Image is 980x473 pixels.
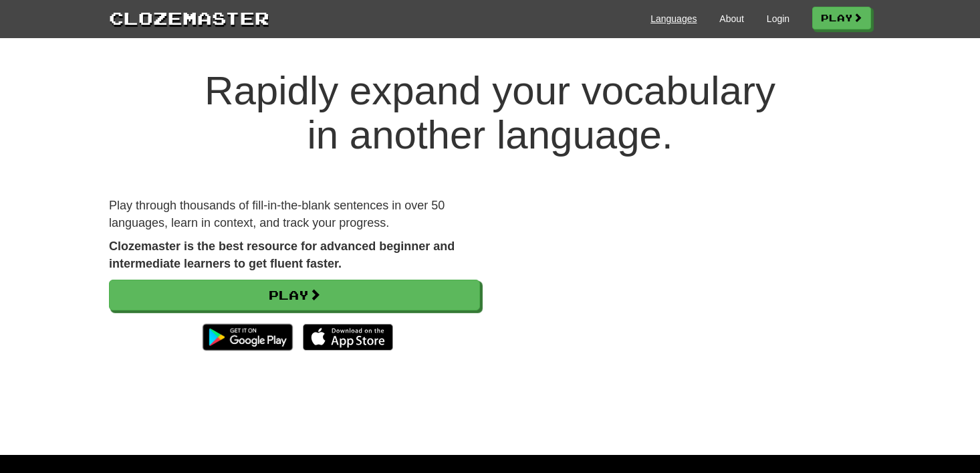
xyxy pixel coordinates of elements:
a: Login [767,12,789,25]
a: Play [109,280,480,310]
img: Get it on Google Play [196,317,299,357]
a: Play [812,7,871,29]
strong: Clozemaster is the best resource for advanced beginner and intermediate learners to get fluent fa... [109,240,455,270]
p: Play through thousands of fill-in-the-blank sentences in over 50 languages, learn in context, and... [109,197,480,231]
a: Clozemaster [109,5,269,30]
a: About [719,12,744,25]
a: Languages [650,12,697,25]
img: Download_on_the_App_Store_Badge_US-UK_135x40-25178aeef6eb6b83b96f5f2d004eda3bffbb37122de64afbaef7... [303,324,393,351]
